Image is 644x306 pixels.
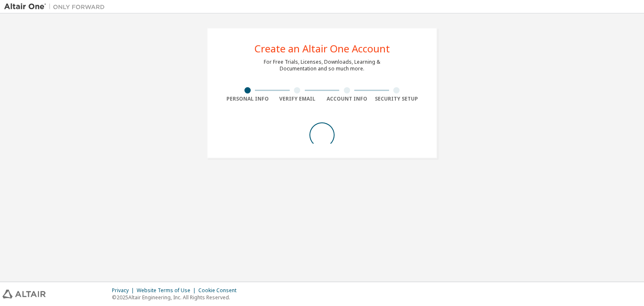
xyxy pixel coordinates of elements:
[322,96,372,102] div: Account Info
[112,287,137,294] div: Privacy
[273,96,322,102] div: Verify Email
[223,96,273,102] div: Personal Info
[372,96,422,102] div: Security Setup
[137,287,198,294] div: Website Terms of Use
[198,287,241,294] div: Cookie Consent
[254,44,390,54] div: Create an Altair One Account
[264,59,380,72] div: For Free Trials, Licenses, Downloads, Learning & Documentation and so much more.
[112,294,241,301] p: © 2025 Altair Engineering, Inc. All Rights Reserved.
[4,3,109,11] img: Altair One
[3,290,46,298] img: altair_logo.svg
